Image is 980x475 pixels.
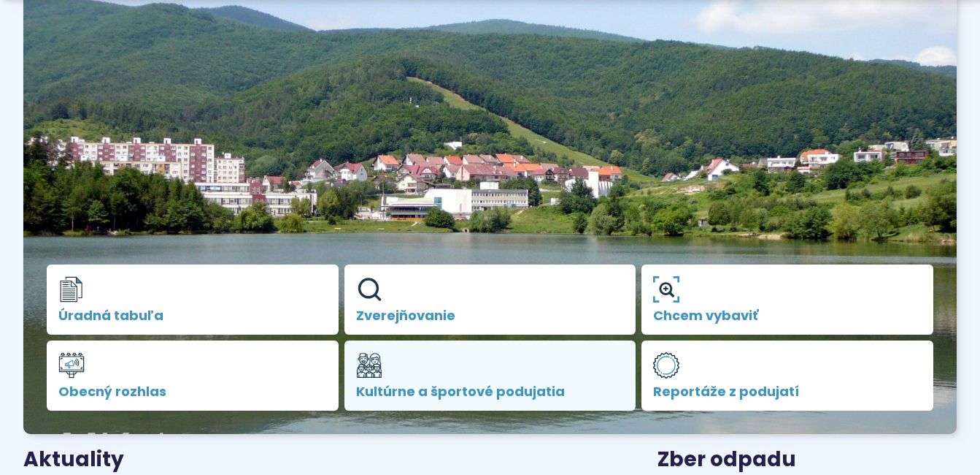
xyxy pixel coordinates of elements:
[58,384,327,399] span: Obecný rozhlas
[356,384,625,399] span: Kultúrne a športové podujatia
[657,449,957,471] h3: Zber odpadu
[641,265,933,335] a: Chcem vybaviť
[344,265,636,335] a: Zverejňovanie
[23,449,124,471] h3: Aktuality
[344,341,636,411] a: Kultúrne a športové podujatia
[653,308,922,323] span: Chcem vybaviť
[653,384,922,399] span: Reportáže z podujatí
[47,265,339,335] a: Úradná tabuľa
[356,308,625,323] span: Zverejňovanie
[47,341,339,411] a: Obecný rozhlas
[58,308,327,323] span: Úradná tabuľa
[641,341,933,411] a: Reportáže z podujatí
